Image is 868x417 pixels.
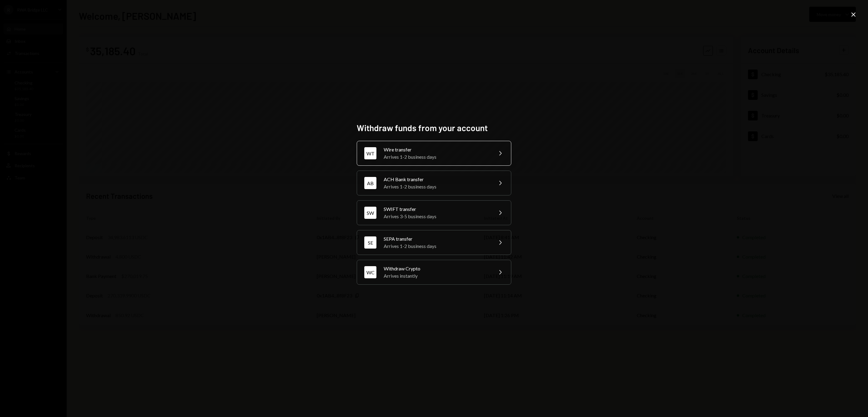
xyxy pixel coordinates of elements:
[357,122,511,134] h2: Withdraw funds from your account
[384,242,489,250] div: Arrives 1-2 business days
[357,260,511,285] button: WCWithdraw CryptoArrives instantly
[384,183,489,190] div: Arrives 1-2 business days
[384,213,489,220] div: Arrives 3-5 business days
[384,235,489,242] div: SEPA transfer
[364,266,376,278] div: WC
[357,171,511,195] button: ABACH Bank transferArrives 1-2 business days
[364,207,376,219] div: SW
[384,265,489,272] div: Withdraw Crypto
[357,141,511,166] button: WTWire transferArrives 1-2 business days
[357,230,511,255] button: SESEPA transferArrives 1-2 business days
[384,205,489,213] div: SWIFT transfer
[384,146,489,153] div: Wire transfer
[357,200,511,225] button: SWSWIFT transferArrives 3-5 business days
[384,176,489,183] div: ACH Bank transfer
[364,147,376,159] div: WT
[364,236,376,249] div: SE
[384,272,489,280] div: Arrives instantly
[384,153,489,161] div: Arrives 1-2 business days
[364,177,376,189] div: AB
